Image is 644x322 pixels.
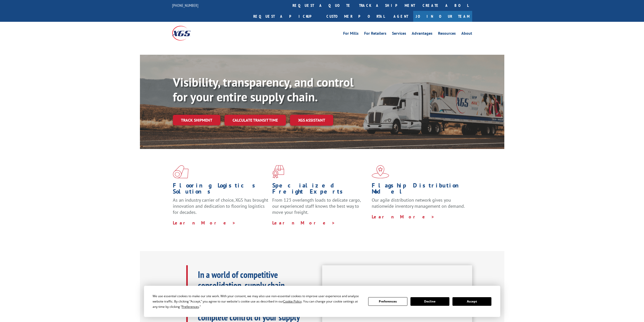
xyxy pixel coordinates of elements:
img: xgs-icon-focused-on-flooring-red [272,165,284,178]
a: Customer Portal [323,11,388,22]
a: Learn More > [272,220,335,226]
button: Preferences [368,297,407,306]
a: Track shipment [173,115,220,125]
h1: Specialized Freight Experts [272,182,368,197]
img: xgs-icon-flagship-distribution-model-red [372,165,389,178]
div: Cookie Consent Prompt [144,286,500,317]
a: XGS ASSISTANT [290,115,333,126]
span: Our agile distribution network gives you nationwide inventory management on demand. [372,197,465,209]
a: Services [392,31,406,37]
a: Learn More > [372,214,435,220]
a: About [461,31,472,37]
h1: Flagship Distribution Model [372,182,467,197]
img: xgs-icon-total-supply-chain-intelligence-red [173,165,189,178]
a: Join Our Team [413,11,472,22]
div: We use essential cookies to make our site work. With your consent, we may also use non-essential ... [153,293,362,309]
a: For Retailers [364,31,386,37]
h1: Flooring Logistics Solutions [173,182,268,197]
a: Advantages [412,31,432,37]
a: Agent [388,11,413,22]
button: Decline [410,297,449,306]
button: Accept [452,297,491,306]
a: For Mills [343,31,359,37]
a: Resources [438,31,456,37]
a: [PHONE_NUMBER] [172,3,198,8]
a: Learn More > [173,220,236,226]
a: Calculate transit time [224,115,286,126]
b: Visibility, transparency, and control for your entire supply chain. [173,74,354,105]
a: Request a pickup [250,11,323,22]
span: As an industry carrier of choice, XGS has brought innovation and dedication to flooring logistics... [173,197,268,215]
p: From 123 overlength loads to delicate cargo, our experienced staff knows the best way to move you... [272,197,368,220]
span: Preferences [182,305,199,309]
span: Cookie Policy [283,299,302,304]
